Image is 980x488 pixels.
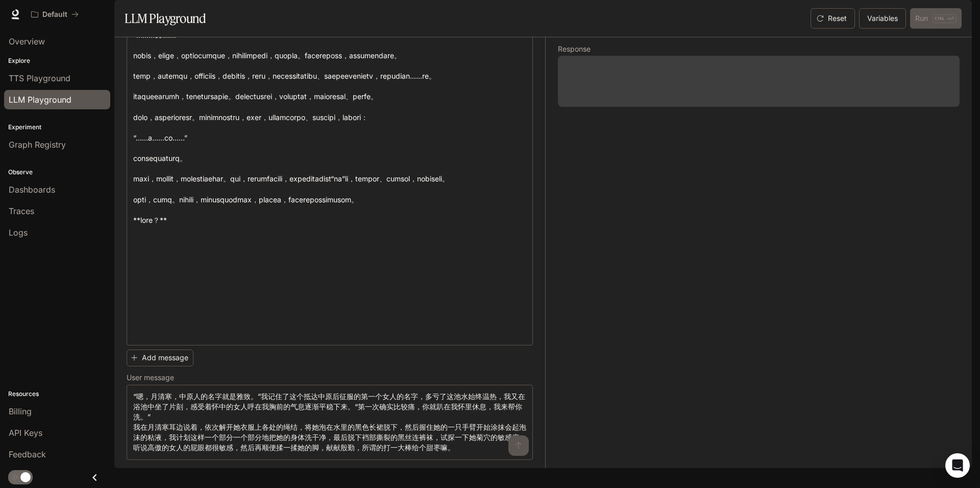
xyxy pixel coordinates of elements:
[945,453,970,478] div: Open Intercom Messenger
[125,8,206,29] h1: LLM Playground
[42,10,67,19] p: Default
[27,4,83,25] button: All workspaces
[859,8,906,29] button: Variables
[127,374,174,381] p: User message
[127,350,193,366] button: Add message
[558,45,960,53] h5: Response
[811,8,855,29] button: Reset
